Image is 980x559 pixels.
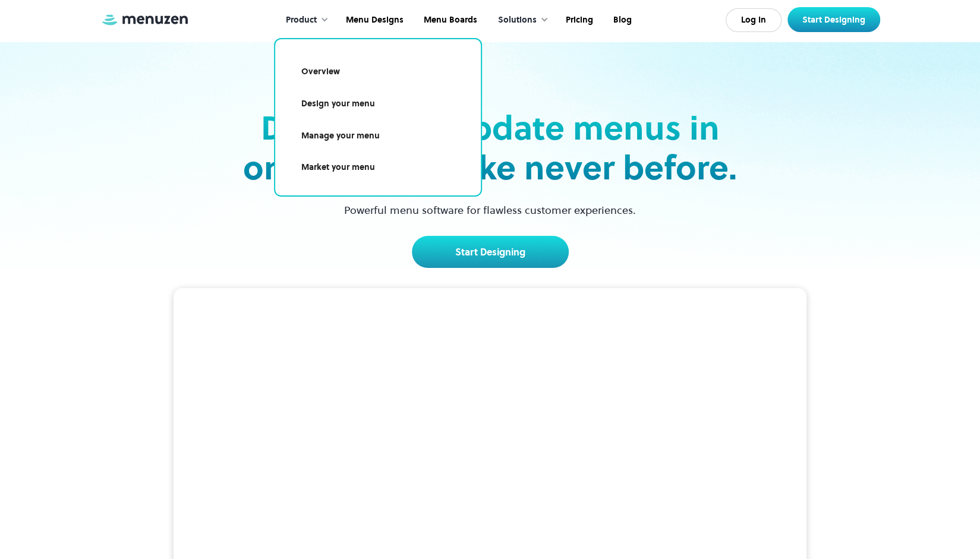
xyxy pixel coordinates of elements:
[498,14,537,27] div: Solutions
[726,8,782,32] a: Log In
[289,58,467,86] a: Overview
[289,154,467,181] a: Market your menu
[602,2,641,39] a: Blog
[329,202,651,218] p: Powerful menu software for flawless customer experiences.
[554,2,602,39] a: Pricing
[412,236,569,268] a: Start Designing
[289,122,467,150] a: Manage your menu
[240,108,741,188] h2: Design and update menus in one platform like never before.
[335,2,412,39] a: Menu Designs
[787,7,880,32] a: Start Designing
[412,2,486,39] a: Menu Boards
[274,2,335,39] div: Product
[286,14,317,27] div: Product
[289,90,467,118] a: Design your menu
[274,38,482,197] nav: Product
[486,2,554,39] div: Solutions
